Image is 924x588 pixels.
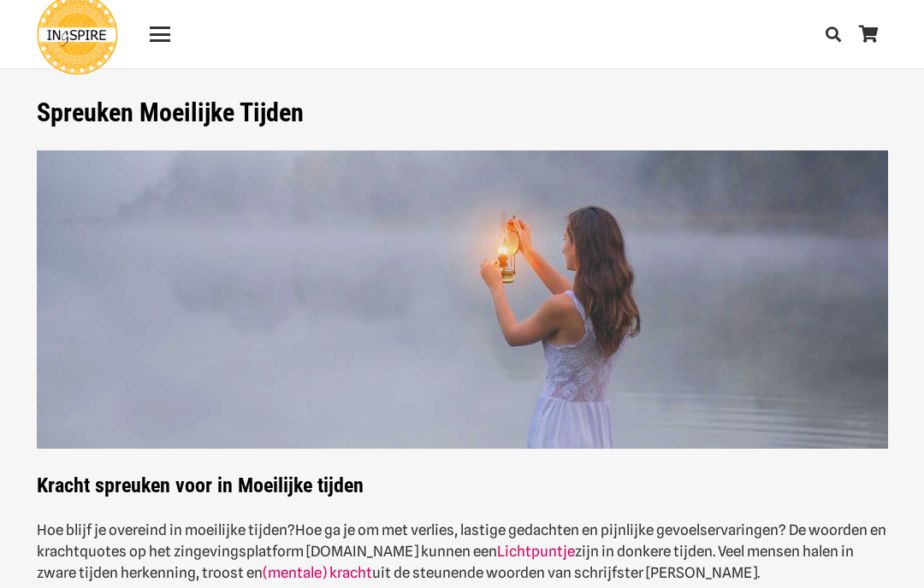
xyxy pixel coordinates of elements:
strong: Hoe ga je om met verlies, lastige gedachten en pijnlijke gevoelservaringen? De woorden en krachtq... [37,521,886,581]
h1: Spreuken Moeilijke Tijden [37,97,888,128]
a: Menu [138,24,181,44]
img: Spreuken als steun en hoop in zware moeilijke tijden citaten van Ingspire [37,150,888,450]
strong: Kracht spreuken voor in Moeilijke tijden [37,473,364,497]
a: (mentale) kracht [263,564,372,581]
a: Zoeken [816,13,850,56]
a: Lichtpuntje [497,543,575,560]
strong: Hoe blijf je overeind in moeilijke tijden? [37,521,295,538]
